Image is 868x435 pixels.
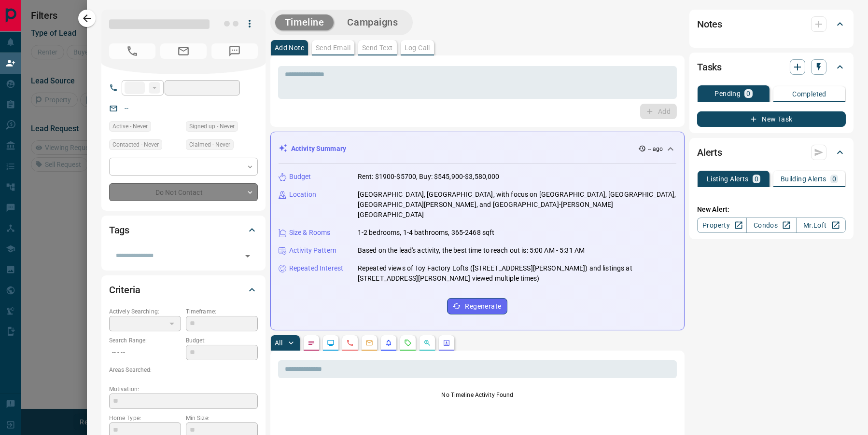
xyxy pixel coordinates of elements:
a: Property [697,217,747,233]
p: Motivation: [109,385,258,394]
p: Location [289,190,316,200]
button: Open [241,249,254,263]
p: -- ago [648,145,663,153]
p: Size & Rooms [289,228,331,238]
svg: Emails [365,339,373,347]
p: 0 [746,90,750,97]
h2: Alerts [697,145,722,160]
button: Regenerate [447,298,507,314]
p: Repeated views of Toy Factory Lofts ([STREET_ADDRESS][PERSON_NAME]) and listings at [STREET_ADDRE... [358,263,676,284]
p: Timeframe: [186,307,258,316]
svg: Opportunities [423,339,431,347]
div: Criteria [109,278,258,301]
svg: Calls [346,339,354,347]
div: Tags [109,218,258,242]
p: No Timeline Activity Found [278,391,677,399]
span: No Number [211,43,258,59]
span: Contacted - Never [112,140,159,150]
h2: Criteria [109,282,140,298]
p: Activity Pattern [289,245,336,256]
span: Claimed - Never [189,140,230,150]
span: Active - Never [112,122,148,131]
div: Notes [697,13,846,36]
svg: Requests [404,339,412,347]
p: Based on the lead's activity, the best time to reach out is: 5:00 AM - 5:31 AM [358,245,585,256]
h2: Notes [697,16,722,32]
p: Listing Alerts [707,176,749,182]
p: Completed [792,91,826,97]
span: Signed up - Never [189,122,235,131]
p: Repeated Interest [289,263,343,273]
svg: Agent Actions [443,339,450,347]
p: 0 [832,176,836,182]
div: Tasks [697,55,846,79]
div: Activity Summary-- ago [279,140,676,158]
p: Home Type: [109,414,181,422]
svg: Notes [308,339,315,347]
p: Areas Searched: [109,366,258,374]
div: Do Not Contact [109,183,258,201]
p: Search Range: [109,336,181,345]
p: Actively Searching: [109,307,181,316]
p: 0 [755,176,758,182]
p: Building Alerts [781,176,826,182]
p: 1-2 bedrooms, 1-4 bathrooms, 365-2468 sqft [358,228,495,238]
p: Budget: [186,336,258,345]
p: [GEOGRAPHIC_DATA], [GEOGRAPHIC_DATA], with focus on [GEOGRAPHIC_DATA], [GEOGRAPHIC_DATA], [GEOGRA... [358,190,676,220]
svg: Listing Alerts [385,339,392,347]
h2: Tags [109,222,129,238]
a: Mr.Loft [796,217,846,233]
p: All [275,340,282,346]
div: Alerts [697,141,846,164]
span: No Number [109,43,155,59]
p: Activity Summary [291,144,346,154]
span: No Email [160,43,207,59]
p: Rent: $1900-$5700, Buy: $545,900-$3,580,000 [358,172,500,182]
p: New Alert: [697,204,846,215]
p: Min Size: [186,414,258,422]
p: -- - -- [109,345,181,361]
button: New Task [697,111,846,127]
button: Timeline [275,14,334,30]
a: Condos [746,217,796,233]
h2: Tasks [697,59,722,75]
p: Budget [289,172,311,182]
button: Campaigns [337,14,407,30]
svg: Lead Browsing Activity [327,339,335,347]
p: Pending [714,90,741,97]
a: -- [125,104,128,112]
p: Add Note [275,44,304,51]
